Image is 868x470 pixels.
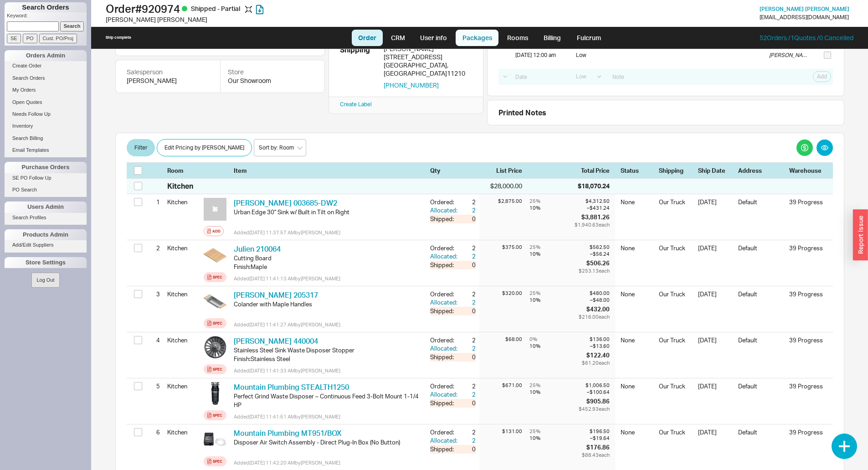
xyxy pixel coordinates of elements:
[459,252,476,260] div: 2
[659,382,693,397] div: Our Truck
[529,343,580,350] div: 10 %
[529,389,577,396] div: 10 %
[204,336,226,359] img: 440004_wtugb0
[510,71,569,83] input: Date
[498,108,833,118] div: Printed Notes
[582,428,610,435] div: $196.50
[738,166,784,175] div: Address
[430,399,459,407] div: Shipped:
[659,166,693,175] div: Shipping
[430,307,459,315] div: Shipped:
[234,244,281,253] a: Julien 210064
[430,436,459,444] div: Allocated:
[204,272,226,282] a: Spec
[575,198,610,205] div: $4,312.50
[659,428,693,443] div: Our Truck
[621,336,653,351] div: None
[384,81,439,89] button: [PHONE_NUMBER]
[529,290,577,297] div: 25 %
[106,2,437,15] h1: Order # 920974
[579,268,610,274] div: $253.13 each
[760,6,849,12] a: [PERSON_NAME] [PERSON_NAME]
[738,198,784,212] div: Default
[621,382,653,397] div: None
[5,98,87,107] a: Open Quotes
[459,445,476,453] div: 0
[385,30,411,46] a: CRM
[529,297,577,304] div: 10 %
[134,142,147,153] span: Filter
[698,198,733,212] div: [DATE]
[234,336,318,346] a: [PERSON_NAME] 440004
[529,428,580,435] div: 25 %
[579,382,610,389] div: $1,006.50
[789,198,826,206] div: 39 Progress
[459,290,476,298] div: 2
[191,5,241,12] span: Shipped - Partial
[621,244,653,258] div: None
[789,290,826,298] div: 39 Progress
[106,35,131,40] div: Ship complete
[459,307,476,315] div: 0
[579,314,610,320] div: $216.00 each
[5,257,87,268] div: Store Settings
[579,389,610,396] div: – $100.64
[659,290,693,305] div: Our Truck
[234,459,423,466] div: Added [DATE] 11:42:20 AM by [PERSON_NAME]
[234,355,423,363] div: Finish : Stainless Steel
[204,198,226,221] img: no_photo
[430,290,459,298] div: Ordered:
[659,336,693,351] div: Our Truck
[204,382,226,405] img: Product-Image-STEALTH1250_dixit9
[430,353,459,361] div: Shipped:
[698,382,733,397] div: [DATE]
[7,12,87,21] p: Keyword:
[738,382,784,397] div: Default
[149,378,160,394] div: 5
[430,166,476,175] div: Qty
[430,206,476,214] button: Allocated:2
[5,201,87,212] div: Users Admin
[234,166,426,175] div: Item
[459,261,476,269] div: 0
[813,71,831,82] button: Add
[204,364,226,374] a: Spec
[234,208,423,216] div: Urban Edge 30" Sink w/ Built in Tilt on Right
[234,229,423,236] div: Added [DATE] 11:37:57 AM by [PERSON_NAME]
[234,413,423,420] div: Added [DATE] 11:41:51 AM by [PERSON_NAME]
[459,198,476,206] div: 2
[167,166,200,175] div: Room
[479,336,522,343] div: $68.00
[698,428,733,443] div: [DATE]
[60,21,84,31] input: Search
[127,76,209,85] div: [PERSON_NAME]
[515,52,569,58] div: [DATE] 12:00 am
[430,390,476,398] button: Allocated:2
[5,121,87,131] a: Inventory
[479,290,522,297] div: $320.00
[459,298,476,306] div: 2
[738,244,784,258] div: Default
[352,30,383,46] a: Order
[149,240,160,256] div: 2
[789,428,826,436] div: 39 Progress
[769,52,811,58] div: [PERSON_NAME]
[579,406,610,412] div: $452.93 each
[7,34,21,43] input: SE
[228,76,317,85] div: Our Showroom
[204,428,226,451] img: 0032_7160_1_Original_ao1cou
[582,351,610,359] div: $122.40
[149,332,160,348] div: 4
[5,240,87,250] a: Add/Edit Suppliers
[228,67,317,77] div: Store
[575,213,610,221] div: $3,881.26
[204,244,226,267] img: stainless-steel-sink-accessory-cutting-board-210064_01_1_db1d8o
[167,240,200,256] div: Kitchen
[698,244,733,258] div: [DATE]
[621,198,653,212] div: None
[698,336,733,351] div: [DATE]
[39,34,77,43] input: Cust. PO/Proj
[529,336,580,343] div: 0 %
[459,428,476,436] div: 2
